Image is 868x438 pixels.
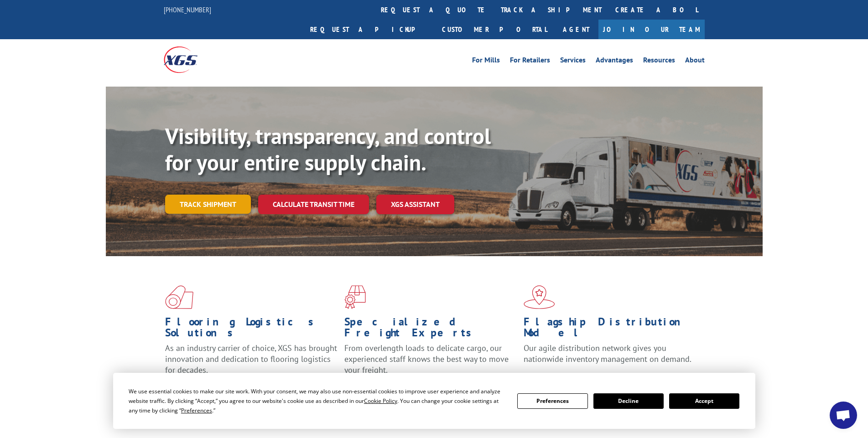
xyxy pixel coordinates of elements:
[165,122,491,176] b: Visibility, transparency, and control for your entire supply chain.
[643,57,675,67] a: Resources
[435,20,554,39] a: Customer Portal
[376,195,454,214] a: XGS ASSISTANT
[303,20,435,39] a: Request a pickup
[364,397,397,405] span: Cookie Policy
[472,57,500,67] a: For Mills
[165,343,337,375] span: As an industry carrier of choice, XGS has brought innovation and dedication to flooring logistics...
[344,285,366,309] img: xgs-icon-focused-on-flooring-red
[129,386,506,415] div: We use essential cookies to make our site work. With your consent, we may also use non-essential ...
[593,393,664,409] button: Decline
[517,393,587,409] button: Preferences
[164,5,211,14] a: [PHONE_NUMBER]
[165,316,338,343] h1: Flooring Logistics Solutions
[685,57,705,67] a: About
[258,195,369,214] a: Calculate transit time
[113,373,755,429] div: Cookie Consent Prompt
[596,57,633,67] a: Advantages
[554,20,598,39] a: Agent
[524,316,696,343] h1: Flagship Distribution Model
[598,20,705,39] a: Join Our Team
[344,343,517,383] p: From overlength loads to delicate cargo, our experienced staff knows the best way to move your fr...
[830,402,857,429] div: Open chat
[524,343,691,364] span: Our agile distribution network gives you nationwide inventory management on demand.
[165,285,193,309] img: xgs-icon-total-supply-chain-intelligence-red
[181,407,212,414] span: Preferences
[560,57,586,67] a: Services
[510,57,550,67] a: For Retailers
[669,393,739,409] button: Accept
[165,195,251,214] a: Track shipment
[524,285,555,309] img: xgs-icon-flagship-distribution-model-red
[344,316,517,343] h1: Specialized Freight Experts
